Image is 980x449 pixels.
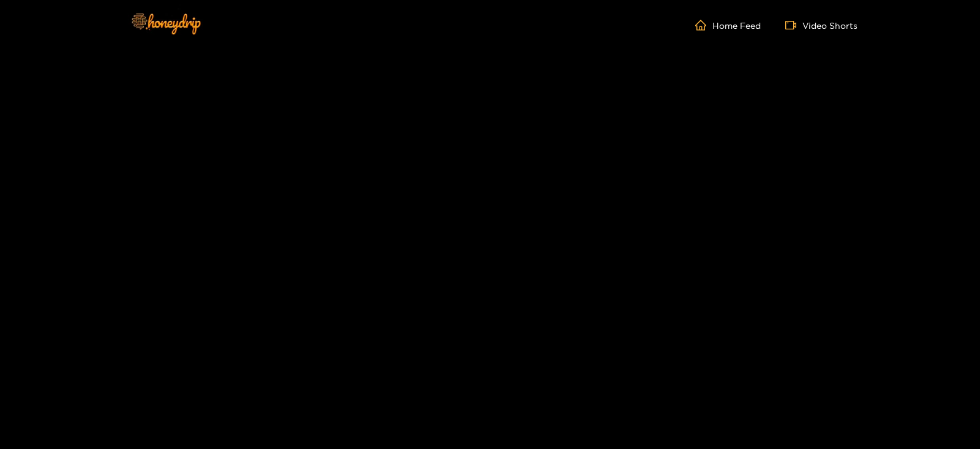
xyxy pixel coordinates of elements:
span: home [695,20,712,31]
span: video-camera [785,20,802,31]
a: Home Feed [695,20,761,31]
a: Video Shorts [785,20,858,31]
